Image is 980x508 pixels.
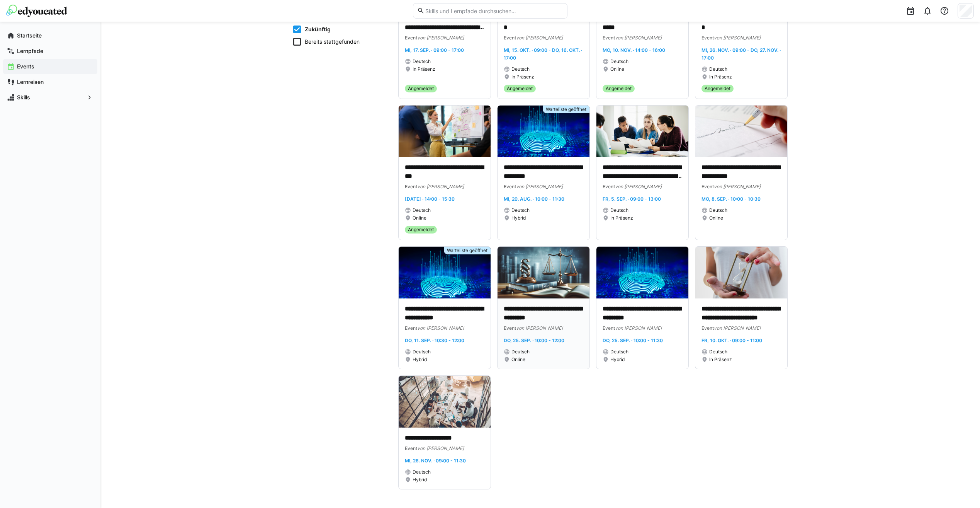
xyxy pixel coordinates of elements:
[516,184,563,189] span: von [PERSON_NAME]
[615,184,662,189] span: von [PERSON_NAME]
[405,35,417,41] span: Event
[413,356,427,363] span: Hybrid
[709,66,727,72] span: Deutsch
[405,47,464,53] span: Mi, 17. Sep. · 09:00 - 17:00
[413,58,431,65] span: Deutsch
[610,58,628,65] span: Deutsch
[504,325,516,331] span: Event
[405,445,417,451] span: Event
[701,196,761,202] span: Mo, 8. Sep. · 10:00 - 10:30
[417,35,464,41] span: von [PERSON_NAME]
[709,207,727,213] span: Deutsch
[709,356,732,363] span: In Präsenz
[405,184,417,189] span: Event
[546,106,586,113] span: Warteliste geöffnet
[405,458,466,464] span: Mi, 26. Nov. · 09:00 - 11:30
[603,338,663,343] span: Do, 25. Sep. · 10:00 - 11:30
[408,85,434,92] span: Angemeldet
[701,338,762,343] span: Fr, 10. Okt. · 09:00 - 11:00
[408,227,434,233] span: Angemeldet
[417,445,464,451] span: von [PERSON_NAME]
[413,215,426,221] span: Online
[417,184,464,189] span: von [PERSON_NAME]
[511,349,530,355] span: Deutsch
[606,85,632,92] span: Angemeldet
[511,74,534,80] span: In Präsenz
[504,196,564,202] span: Mi, 20. Aug. · 10:00 - 11:30
[610,349,628,355] span: Deutsch
[405,338,464,343] span: Do, 11. Sep. · 10:30 - 12:00
[701,47,781,61] span: Mi, 26. Nov. · 09:00 - Do, 27. Nov. · 17:00
[516,35,563,41] span: von [PERSON_NAME]
[596,247,688,298] img: image
[511,66,530,72] span: Deutsch
[603,184,615,189] span: Event
[714,184,761,189] span: von [PERSON_NAME]
[610,215,633,221] span: In Präsenz
[417,325,464,331] span: von [PERSON_NAME]
[610,207,628,213] span: Deutsch
[516,325,563,331] span: von [PERSON_NAME]
[511,207,530,213] span: Deutsch
[413,469,431,475] span: Deutsch
[305,38,360,46] span: Bereits stattgefunden
[399,376,491,428] img: image
[413,66,435,72] span: In Präsenz
[413,477,427,483] span: Hybrid
[610,356,625,363] span: Hybrid
[603,35,615,41] span: Event
[701,184,714,189] span: Event
[603,196,661,202] span: Fr, 5. Sep. · 09:00 - 13:00
[615,35,662,41] span: von [PERSON_NAME]
[511,215,526,221] span: Hybrid
[504,184,516,189] span: Event
[701,35,714,41] span: Event
[695,247,787,298] img: image
[504,338,564,343] span: Do, 25. Sep. · 10:00 - 12:00
[695,106,787,157] img: image
[615,325,662,331] span: von [PERSON_NAME]
[498,247,589,298] img: image
[413,207,431,213] span: Deutsch
[504,47,582,61] span: Mi, 15. Okt. · 09:00 - Do, 16. Okt. · 17:00
[709,349,727,355] span: Deutsch
[399,247,491,298] img: image
[507,85,533,92] span: Angemeldet
[405,196,455,202] span: [DATE] · 14:00 - 15:30
[413,349,431,355] span: Deutsch
[603,47,665,53] span: Mo, 10. Nov. · 14:00 - 16:00
[447,247,487,254] span: Warteliste geöffnet
[511,356,525,363] span: Online
[498,106,589,157] img: image
[714,325,761,331] span: von [PERSON_NAME]
[596,106,688,157] img: image
[425,7,563,14] input: Skills und Lernpfade durchsuchen…
[405,325,417,331] span: Event
[610,66,624,72] span: Online
[705,85,730,92] span: Angemeldet
[709,215,723,221] span: Online
[305,26,331,33] span: Zukünftig
[714,35,761,41] span: von [PERSON_NAME]
[504,35,516,41] span: Event
[709,74,732,80] span: In Präsenz
[603,325,615,331] span: Event
[701,325,714,331] span: Event
[399,106,491,157] img: image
